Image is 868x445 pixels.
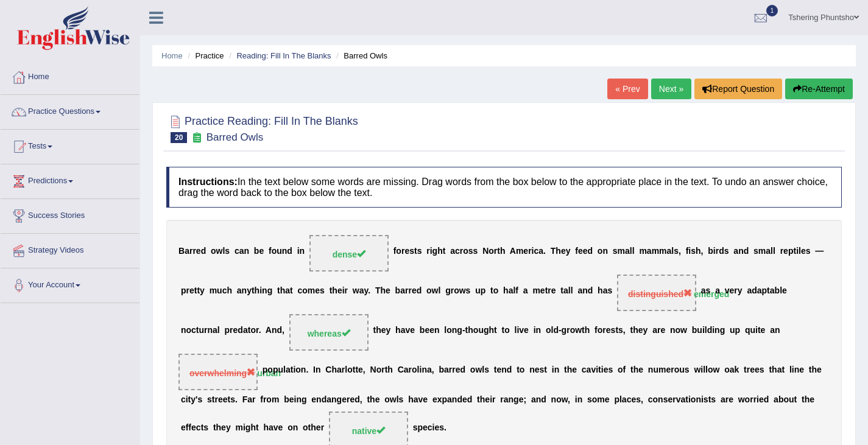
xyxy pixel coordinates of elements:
[490,286,493,296] b: t
[738,286,743,296] b: y
[333,50,387,61] li: Barred Owls
[185,50,224,61] li: Practice
[708,247,713,256] b: b
[785,79,853,99] button: Re-Attempt
[611,326,616,335] b: s
[225,326,230,335] b: p
[730,286,735,296] b: e
[706,286,711,296] b: s
[806,247,811,256] b: s
[395,286,401,296] b: b
[396,247,401,256] b: o
[524,326,529,335] b: e
[532,286,540,296] b: m
[166,113,358,143] h2: Practice Reading: Fill In The Blanks
[443,247,446,256] b: t
[617,275,696,311] span: Drop target
[744,247,749,256] b: d
[252,286,255,296] b: t
[793,247,796,256] b: t
[753,247,758,256] b: s
[481,286,486,296] b: p
[368,286,370,296] b: .
[625,247,630,256] b: a
[247,286,252,296] b: y
[444,326,446,335] b: l
[578,247,583,256] b: e
[243,326,248,335] b: a
[272,247,277,256] b: o
[277,326,282,335] b: d
[1,199,139,230] a: Success Stories
[738,247,744,256] b: n
[222,286,227,296] b: c
[353,286,359,296] b: w
[618,326,623,335] b: s
[400,286,405,296] b: a
[571,286,573,296] b: l
[560,286,563,296] b: t
[364,286,368,296] b: y
[771,247,773,256] b: l
[451,286,454,296] b: r
[1,164,139,195] a: Predictions
[426,286,432,296] b: o
[359,286,364,296] b: a
[191,326,196,335] b: c
[178,177,238,187] b: Instructions:
[566,326,570,335] b: r
[171,132,187,143] span: 20
[181,326,186,335] b: n
[200,286,205,296] b: y
[332,286,337,296] b: h
[796,247,799,256] b: i
[287,247,292,256] b: d
[696,247,701,256] b: h
[733,247,738,256] b: a
[556,247,561,256] b: h
[494,247,497,256] b: r
[426,247,429,256] b: r
[478,326,484,335] b: u
[679,247,681,256] b: ,
[788,247,794,256] b: p
[534,326,536,335] b: i
[701,286,706,296] b: a
[280,286,286,296] b: h
[473,247,478,256] b: s
[613,247,618,256] b: s
[494,326,497,335] b: t
[773,247,775,256] b: l
[308,286,315,296] b: m
[725,286,730,296] b: v
[197,286,200,296] b: t
[780,286,782,296] b: l
[489,326,495,335] b: h
[437,247,443,256] b: h
[208,326,213,335] b: n
[410,326,415,335] b: e
[401,326,406,335] b: a
[652,247,659,256] b: m
[227,286,232,296] b: h
[694,79,782,99] button: Report Question
[256,326,259,335] b: r
[606,326,611,335] b: e
[404,247,409,256] b: e
[598,286,603,296] b: h
[602,247,608,256] b: n
[459,286,466,296] b: w
[607,286,612,296] b: s
[463,247,468,256] b: o
[216,247,223,256] b: w
[434,326,440,335] b: n
[603,286,608,296] b: a
[799,247,801,256] b: l
[302,286,308,296] b: o
[633,326,638,335] b: h
[510,247,516,256] b: A
[468,326,473,335] b: h
[282,326,284,335] b: ,
[715,286,720,296] b: a
[559,326,562,335] b: -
